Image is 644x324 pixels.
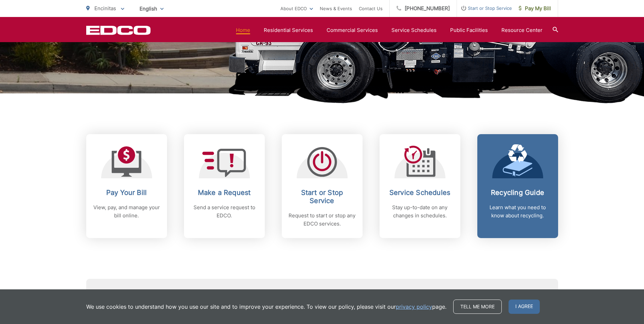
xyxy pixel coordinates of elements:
p: Send a service request to EDCO. [191,203,258,220]
a: Make a Request Send a service request to EDCO. [184,134,265,238]
p: Learn what you need to know about recycling. [484,203,551,220]
a: About EDCO [280,4,313,13]
h2: Recycling Guide [484,188,551,197]
p: Request to start or stop any EDCO services. [289,212,356,228]
span: Pay My Bill [519,4,551,13]
a: Commercial Services [327,26,378,34]
span: I agree [509,300,540,314]
a: Recycling Guide Learn what you need to know about recycling. [477,134,558,238]
h2: Start or Stop Service [289,188,356,205]
h2: Pay Your Bill [93,188,160,197]
a: Home [236,26,250,34]
a: Public Facilities [450,26,488,34]
a: Resource Center [501,26,542,34]
p: View, pay, and manage your bill online. [93,203,160,220]
a: News & Events [320,4,352,13]
a: privacy policy [396,303,432,311]
span: Encinitas [94,5,116,12]
a: Pay Your Bill View, pay, and manage your bill online. [86,134,167,238]
h2: Service Schedules [386,188,454,197]
a: Contact Us [359,4,383,13]
span: English [134,3,169,15]
a: Tell me more [453,300,502,314]
h2: Make a Request [191,188,258,197]
a: EDCD logo. Return to the homepage. [86,25,151,35]
p: Stay up-to-date on any changes in schedules. [386,203,454,220]
p: We use cookies to understand how you use our site and to improve your experience. To view our pol... [86,303,446,311]
a: Service Schedules [391,26,437,34]
a: Service Schedules Stay up-to-date on any changes in schedules. [380,134,460,238]
a: Residential Services [264,26,313,34]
